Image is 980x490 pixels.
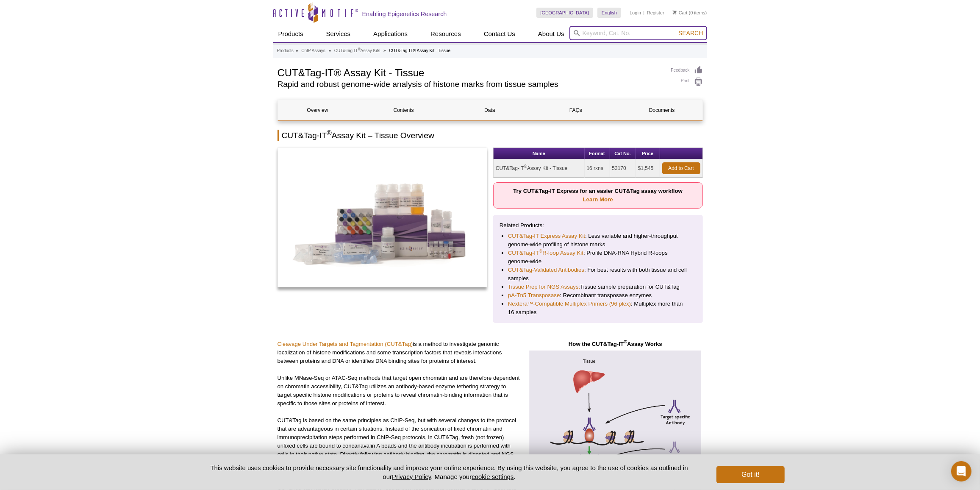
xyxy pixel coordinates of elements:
sup: ® [624,340,627,345]
th: Price [636,148,660,159]
li: » [383,48,386,53]
p: Related Products: [500,221,697,230]
li: : Recombinant transposase enzymes [508,291,688,300]
sup: ® [539,248,542,253]
td: 16 rxns [585,159,610,178]
td: 53170 [610,159,636,178]
a: Products [273,26,308,42]
a: Services [321,26,356,42]
li: : Less variable and higher-throughput genome-wide profiling of histone marks [508,232,688,249]
td: CUT&Tag-IT Assay Kit - Tissue [494,159,585,178]
li: : Profile DNA-RNA Hybrid R-loops genome-wide [508,249,688,266]
a: [GEOGRAPHIC_DATA] [536,8,594,18]
a: pA-Tn5 Transposase [508,291,560,300]
a: CUT&Tag-IT Express Assay Kit [508,232,585,240]
a: Login [630,10,641,16]
th: Format [585,148,610,159]
li: Tissue sample preparation for CUT&Tag [508,283,688,291]
img: CUT&Tag-IT Assay Kit - Tissue [278,148,487,287]
a: Feedback [671,66,703,75]
li: : Multiplex more than 16 samples [508,300,688,317]
li: CUT&Tag-IT® Assay Kit - Tissue [389,48,450,53]
button: Got it! [716,466,784,483]
h1: CUT&Tag-IT® Assay Kit - Tissue [278,66,663,78]
button: Search [676,29,705,37]
a: English [597,8,621,18]
li: | [644,8,645,18]
a: Nextera™-Compatible Multiplex Primers (96 plex) [508,300,631,308]
li: (0 items) [673,8,707,18]
a: Resources [425,26,466,42]
li: » [296,48,298,53]
p: CUT&Tag is based on the same principles as ChIP-Seq, but with several changes to the protocol tha... [278,416,522,476]
p: This website uses cookies to provide necessary site functionality and improve your online experie... [196,463,703,481]
p: Unlike MNase-Seq or ATAC-Seq methods that target open chromatin and are therefore dependent on ch... [278,374,522,408]
a: Register [647,10,664,16]
li: : For best results with both tissue and cell samples [508,266,688,283]
a: FAQs [536,100,616,120]
a: Applications [368,26,413,42]
a: About Us [533,26,569,42]
a: Contents [364,100,444,120]
strong: Try CUT&Tag-IT Express for an easier CUT&Tag assay workflow [513,188,683,203]
li: » [329,48,331,53]
a: Cart [673,10,688,16]
a: Learn More [583,196,613,203]
a: Contact Us [479,26,520,42]
a: Overview [278,100,358,120]
h2: Rapid and robust genome-wide analysis of histone marks from tissue samples [278,81,663,88]
a: Products [277,47,294,55]
img: Your Cart [673,10,677,14]
div: Open Intercom Messenger [951,461,972,482]
a: Data [450,100,530,120]
strong: How the CUT&Tag-IT Assay Works [569,341,662,347]
span: Search [678,30,703,36]
th: Name [494,148,585,159]
td: $1,545 [636,159,660,178]
sup: ® [524,164,527,169]
sup: ® [358,47,361,51]
a: Add to Cart [662,162,700,174]
a: CUT&Tag-IT®Assay Kits [334,47,380,55]
th: Cat No. [610,148,636,159]
p: is a method to investigate genomic localization of histone modifications and some transcription f... [278,340,522,365]
h2: CUT&Tag-IT Assay Kit – Tissue Overview [278,130,703,141]
a: ChIP Assays [301,47,325,55]
a: Documents [622,100,702,120]
a: Privacy Policy [392,473,431,480]
input: Keyword, Cat. No. [569,26,707,40]
button: cookie settings [472,473,514,480]
a: Print [671,77,703,86]
sup: ® [327,129,332,136]
a: Tissue Prep for NGS Assays: [508,283,580,291]
a: Cleavage Under Targets and Tagmentation (CUT&Tag) [278,341,413,347]
h2: Enabling Epigenetics Research [362,10,447,18]
a: CUT&Tag-IT®R-loop Assay Kit [508,249,583,257]
a: CUT&Tag-Validated Antibodies [508,266,584,274]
